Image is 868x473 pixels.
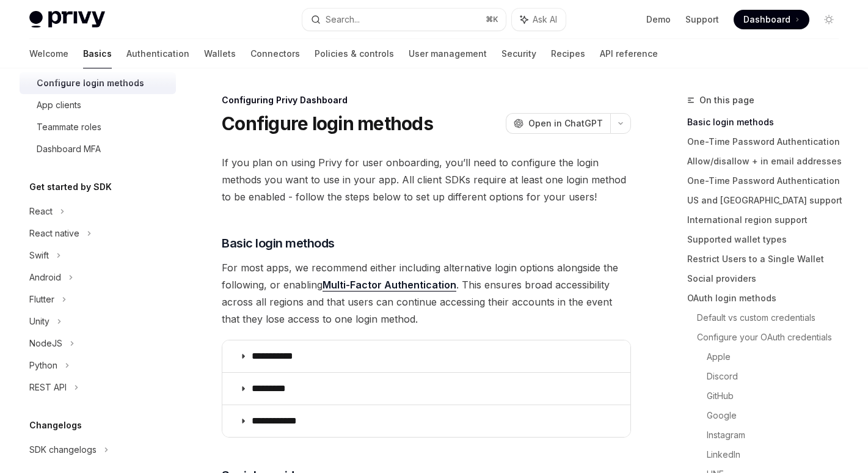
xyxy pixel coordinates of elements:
div: Swift [29,248,49,263]
a: Authentication [126,39,189,68]
button: Search...⌘K [302,9,506,31]
button: Open in ChatGPT [506,113,610,134]
div: Search... [326,12,360,27]
a: App clients [20,94,176,116]
div: NodeJS [29,336,62,351]
div: REST API [29,380,67,395]
a: Dashboard [734,10,809,29]
a: Teammate roles [20,116,176,138]
span: Basic login methods [222,235,335,252]
h5: Get started by SDK [29,180,112,194]
div: Android [29,270,61,285]
a: US and [GEOGRAPHIC_DATA] support [687,191,848,210]
span: Dashboard [743,13,790,26]
div: Teammate roles [37,120,101,134]
span: Open in ChatGPT [528,117,603,130]
a: Basics [83,39,112,68]
span: If you plan on using Privy for user onboarding, you’ll need to configure the login methods you wa... [222,154,631,205]
div: SDK changelogs [29,442,97,457]
div: React native [29,226,79,241]
a: Apple [707,347,848,367]
a: Instagram [707,425,848,445]
div: Configuring Privy Dashboard [222,94,631,106]
a: Discord [707,367,848,386]
a: Wallets [204,39,236,68]
a: Policies & controls [315,39,394,68]
img: light logo [29,11,105,28]
div: Unity [29,314,49,329]
div: Dashboard MFA [37,142,101,156]
a: Google [707,406,848,425]
a: Default vs custom credentials [697,308,848,328]
a: GitHub [707,386,848,406]
h1: Configure login methods [222,112,433,134]
a: API reference [600,39,658,68]
a: Security [501,39,536,68]
button: Ask AI [512,9,566,31]
div: React [29,204,53,219]
h5: Changelogs [29,418,82,433]
span: ⌘ K [486,15,498,24]
a: Social providers [687,269,848,288]
a: Support [685,13,719,26]
span: Ask AI [533,13,557,26]
a: International region support [687,210,848,230]
a: Supported wallet types [687,230,848,249]
a: Restrict Users to a Single Wallet [687,249,848,269]
a: Allow/disallow + in email addresses [687,152,848,171]
a: OAuth login methods [687,288,848,308]
a: Recipes [551,39,585,68]
a: LinkedIn [707,445,848,464]
a: One-Time Password Authentication [687,132,848,152]
a: Demo [646,13,671,26]
a: Multi-Factor Authentication [323,279,456,291]
span: For most apps, we recommend either including alternative login options alongside the following, o... [222,259,631,328]
a: User management [409,39,487,68]
a: Welcome [29,39,68,68]
span: On this page [699,93,754,108]
a: One-Time Password Authentication [687,171,848,191]
a: Dashboard MFA [20,138,176,160]
div: Flutter [29,292,54,307]
a: Basic login methods [687,112,848,132]
button: Toggle dark mode [819,10,839,29]
a: Connectors [250,39,300,68]
div: App clients [37,98,81,112]
div: Python [29,358,57,373]
a: Configure your OAuth credentials [697,328,848,347]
